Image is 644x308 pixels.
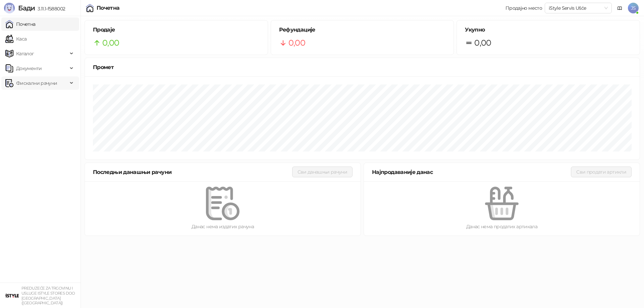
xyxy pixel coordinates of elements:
div: Почетна [97,5,120,11]
span: Документи [16,62,42,75]
span: Фискални рачуни [16,76,57,90]
span: 0,00 [474,37,491,49]
span: 0,00 [102,37,119,49]
span: 3.11.1-f588002 [35,6,65,12]
div: Последњи данашњи рачуни [93,168,292,176]
h5: Укупно [465,26,632,34]
div: Данас нема продатих артикала [375,223,629,230]
small: PREDUZEĆE ZA TRGOVINU I USLUGE ISTYLE STORES DOO [GEOGRAPHIC_DATA] ([GEOGRAPHIC_DATA]) [21,286,75,305]
div: Данас нема издатих рачуна [96,223,350,230]
span: 0,00 [288,37,305,49]
a: Почетна [5,17,36,31]
h5: Продаје [93,26,260,34]
div: Најпродаваније данас [372,168,571,176]
a: Каса [5,32,26,46]
div: Промет [93,63,632,71]
button: Сви данашњи рачуни [292,167,353,177]
button: Сви продати артикли [571,167,632,177]
div: Продајно место [505,6,542,10]
span: JS [628,3,639,13]
span: Бади [18,4,35,12]
h5: Рефундације [279,26,446,34]
img: 64x64-companyLogo-77b92cf4-9946-4f36-9751-bf7bb5fd2c7d.png [5,289,19,302]
a: Документација [614,3,625,13]
span: iStyle Servis Ušće [549,3,608,13]
img: Logo [4,3,15,13]
span: Каталог [16,47,34,60]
